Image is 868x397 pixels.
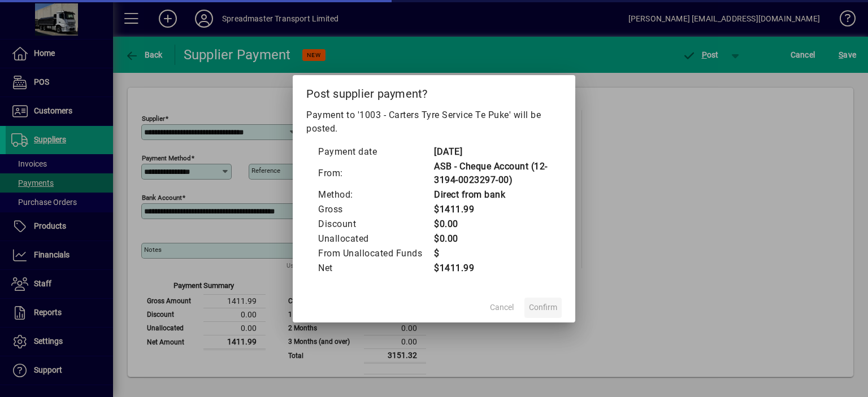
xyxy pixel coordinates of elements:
td: Payment date [318,145,433,159]
td: [DATE] [433,145,550,159]
td: Discount [318,217,433,232]
td: Unallocated [318,232,433,246]
td: $1411.99 [433,202,550,217]
h2: Post supplier payment? [293,75,575,108]
td: Gross [318,202,433,217]
td: $0.00 [433,232,550,246]
p: Payment to '1003 - Carters Tyre Service Te Puke' will be posted. [306,108,562,136]
td: $1411.99 [433,261,550,276]
td: Method: [318,187,433,202]
td: Net [318,261,433,276]
td: $0.00 [433,217,550,232]
td: ASB - Cheque Account (12-3194-0023297-00) [433,159,550,187]
td: From: [318,159,433,187]
td: Direct from bank [433,187,550,202]
td: $ [433,246,550,261]
td: From Unallocated Funds [318,246,433,261]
